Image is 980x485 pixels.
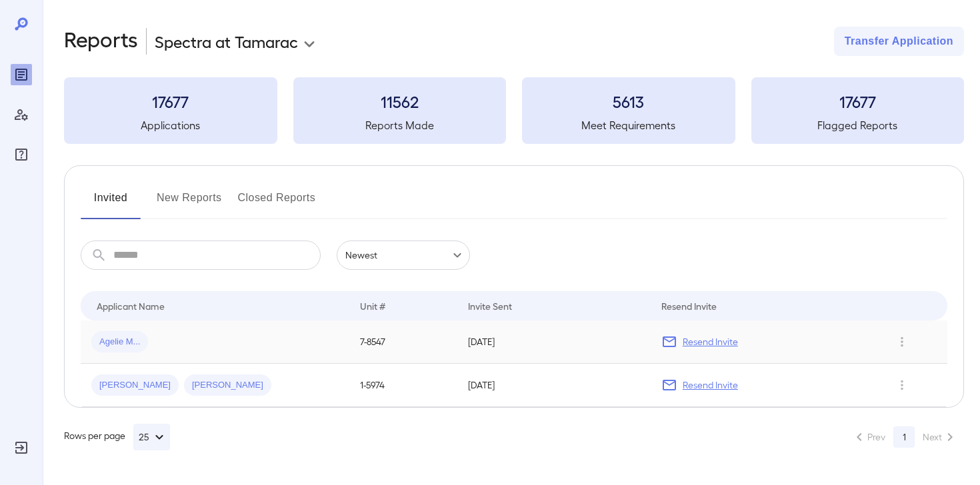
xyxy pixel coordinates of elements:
[11,437,32,458] div: Log Out
[157,187,222,219] button: New Reports
[64,117,277,133] h5: Applications
[238,187,316,219] button: Closed Reports
[360,298,385,314] div: Unit #
[64,91,277,112] h3: 17677
[834,27,964,56] button: Transfer Application
[11,104,32,125] div: Manage Users
[522,91,735,112] h3: 5613
[845,426,964,448] nav: pagination navigation
[133,424,170,450] button: 25
[155,31,298,52] p: Spectra at Tamarac
[97,298,165,314] div: Applicant Name
[751,91,965,112] h3: 17677
[683,378,738,392] p: Resend Invite
[11,64,32,85] div: Reports
[891,331,913,352] button: Row Actions
[349,320,457,364] td: 7-8547
[64,424,170,450] div: Rows per page
[661,298,717,314] div: Resend Invite
[337,241,470,270] div: Newest
[349,364,457,407] td: 1-5974
[468,298,512,314] div: Invite Sent
[683,335,738,348] p: Resend Invite
[64,27,138,56] h2: Reports
[457,320,651,364] td: [DATE]
[81,187,141,219] button: Invited
[457,364,651,407] td: [DATE]
[64,77,964,144] summary: 17677Applications11562Reports Made5613Meet Requirements17677Flagged Reports
[893,426,915,448] button: page 1
[293,117,507,133] h5: Reports Made
[11,144,32,165] div: FAQ
[751,117,965,133] h5: Flagged Reports
[522,117,735,133] h5: Meet Requirements
[293,91,507,112] h3: 11562
[891,374,913,396] button: Row Actions
[91,379,179,392] span: [PERSON_NAME]
[91,336,148,348] span: Agelie M...
[184,379,271,392] span: [PERSON_NAME]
